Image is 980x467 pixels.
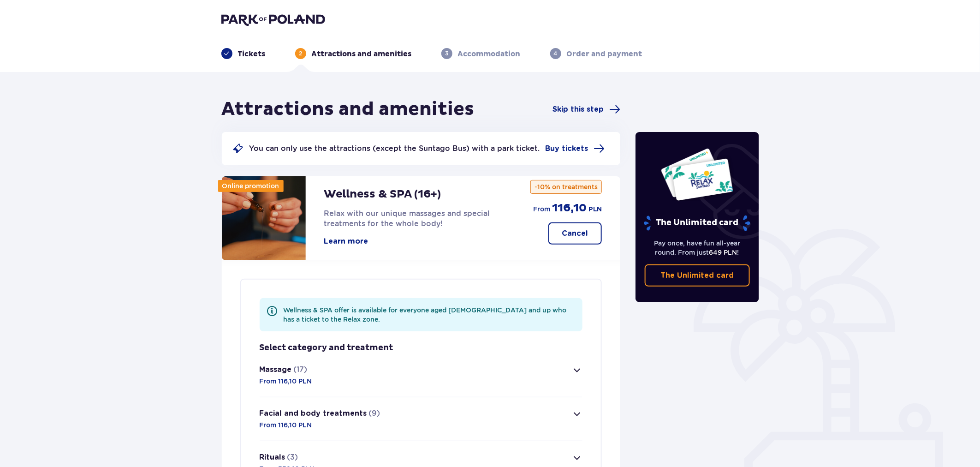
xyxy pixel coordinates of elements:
p: Select category and treatment [260,342,393,353]
p: 3 [445,49,448,58]
img: attraction [222,176,306,260]
p: From 116,10 PLN [260,377,312,386]
button: Learn more [324,236,368,246]
p: The Unlimited card [643,215,751,231]
img: Park of Poland logo [221,13,325,26]
span: 649 PLN [709,249,737,256]
span: from [533,204,550,214]
div: Tickets [221,48,266,59]
p: Wellness & SPA (16+) [324,187,441,201]
p: 4 [554,49,558,58]
p: Tickets [238,49,266,59]
p: Facial and body treatments [260,408,367,419]
p: You can only use the attractions (except the Suntago Bus) with a park ticket. [249,144,540,154]
h1: Attractions and amenities [222,98,475,121]
span: Relax with our unique massages and special treatments for the whole body! [324,209,490,228]
div: 3Accommodation [441,48,521,59]
p: (17) [294,365,308,375]
button: Facial and body treatments(9)From 116,10 PLN [260,397,583,441]
span: 116,10 [552,201,587,215]
p: (3) [287,452,298,462]
p: Pay once, have fun all-year round. From just ! [645,239,750,257]
button: Massage(17)From 116,10 PLN [260,353,583,397]
p: Cancel [562,228,588,239]
p: 2 [299,49,302,58]
span: Buy tickets [546,144,588,154]
button: Cancel [548,222,602,245]
span: Skip this step [552,104,604,114]
span: PLN [588,205,602,214]
div: 2Attractions and amenities [295,48,412,59]
p: (9) [369,408,380,419]
div: Wellness & SPA offer is available for everyone aged [DEMOGRAPHIC_DATA] and up who has a ticket to... [284,305,576,324]
p: Rituals [260,452,285,462]
p: -10% on treatments [530,180,602,194]
div: Online promotion [218,180,284,192]
p: Attractions and amenities [312,49,412,59]
div: 4Order and payment [550,48,642,59]
p: Order and payment [567,49,642,59]
p: The Unlimited card [660,270,734,281]
a: Buy tickets [546,143,605,154]
a: Skip this step [552,104,620,115]
p: Massage [260,365,292,375]
img: Two entry cards to Suntago with the word 'UNLIMITED RELAX', featuring a white background with tro... [660,148,734,201]
p: From 116,10 PLN [260,420,312,430]
p: Accommodation [458,49,521,59]
a: The Unlimited card [645,264,750,287]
